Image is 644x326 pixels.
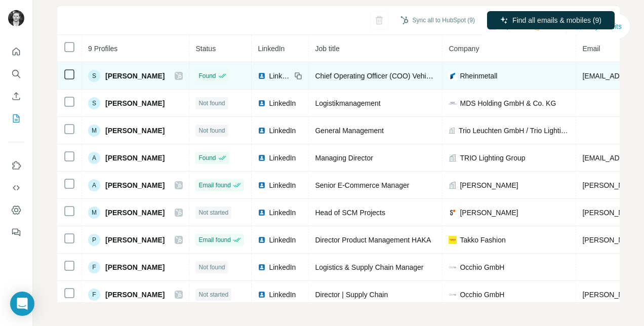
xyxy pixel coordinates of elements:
[105,98,165,108] span: [PERSON_NAME]
[460,235,505,245] span: Takko Fashion
[258,236,266,244] img: LinkedIn logo
[315,99,380,107] span: Logistikmanagement
[460,98,556,108] span: MDS Holding GmbH & Co. KG
[269,208,296,218] span: LinkedIn
[269,98,296,108] span: LinkedIn
[88,45,117,53] span: 9 Profiles
[88,97,100,109] div: S
[198,290,228,299] span: Not started
[393,13,482,28] button: Sync all to HubSpot (9)
[10,292,34,316] div: Open Intercom Messenger
[105,290,165,300] span: [PERSON_NAME]
[88,152,100,164] div: A
[8,43,24,61] button: Quick start
[315,209,385,217] span: Head of SCM Projects
[8,156,24,175] button: Use Surfe on LinkedIn
[105,235,165,245] span: [PERSON_NAME]
[460,180,518,190] span: [PERSON_NAME]
[88,289,100,301] div: F
[315,127,383,135] span: General Management
[8,65,24,83] button: Search
[269,290,296,300] span: LinkedIn
[269,126,296,136] span: LinkedIn
[315,181,409,189] span: Senior E-Commerce Manager
[258,99,266,107] img: LinkedIn logo
[198,263,225,272] span: Not found
[88,261,100,273] div: F
[258,263,266,271] img: LinkedIn logo
[198,99,225,108] span: Not found
[8,87,24,105] button: Enrich CSV
[198,126,225,135] span: Not found
[198,208,228,217] span: Not started
[449,263,457,271] img: company-logo
[487,11,615,29] button: Find all emails & mobiles (9)
[269,180,296,190] span: LinkedIn
[315,154,373,162] span: Managing Director
[258,127,266,135] img: LinkedIn logo
[198,181,230,190] span: Email found
[449,72,457,80] img: company-logo
[8,109,24,128] button: My lists
[258,72,266,80] img: LinkedIn logo
[459,126,570,136] span: Trio Leuchten GmbH / Trio Lighting Group
[105,180,165,190] span: [PERSON_NAME]
[258,181,266,189] img: LinkedIn logo
[105,262,165,272] span: [PERSON_NAME]
[195,45,216,53] span: Status
[8,223,24,241] button: Feedback
[105,126,165,136] span: [PERSON_NAME]
[88,207,100,219] div: M
[460,262,504,272] span: Occhio GmbH
[449,236,457,244] img: company-logo
[269,153,296,163] span: LinkedIn
[198,71,216,80] span: Found
[512,15,601,25] span: Find all emails & mobiles (9)
[460,71,497,81] span: Rheinmetall
[258,291,266,299] img: LinkedIn logo
[105,153,165,163] span: [PERSON_NAME]
[8,201,24,219] button: Dashboard
[198,153,216,162] span: Found
[460,208,518,218] span: [PERSON_NAME]
[269,262,296,272] span: LinkedIn
[8,10,24,26] img: Avatar
[269,235,296,245] span: LinkedIn
[198,235,230,244] span: Email found
[449,209,457,217] img: company-logo
[258,209,266,217] img: LinkedIn logo
[460,290,504,300] span: Occhio GmbH
[449,291,457,299] img: company-logo
[460,153,525,163] span: TRIO Lighting Group
[258,154,266,162] img: LinkedIn logo
[8,179,24,197] button: Use Surfe API
[269,71,291,81] span: LinkedIn
[105,71,165,81] span: [PERSON_NAME]
[88,179,100,191] div: A
[449,45,479,53] span: Company
[88,70,100,82] div: S
[105,208,165,218] span: [PERSON_NAME]
[88,234,100,246] div: P
[315,72,563,80] span: Chief Operating Officer (COO) Vehicle System Division at Rheinmetall Defence
[315,236,431,244] span: Director Product Management HAKA
[315,45,339,53] span: Job title
[449,99,457,107] img: company-logo
[88,125,100,137] div: M
[582,45,600,53] span: Email
[315,291,388,299] span: Director | Supply Chain
[258,45,285,53] span: LinkedIn
[315,263,423,271] span: Logistics & Supply Chain Manager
